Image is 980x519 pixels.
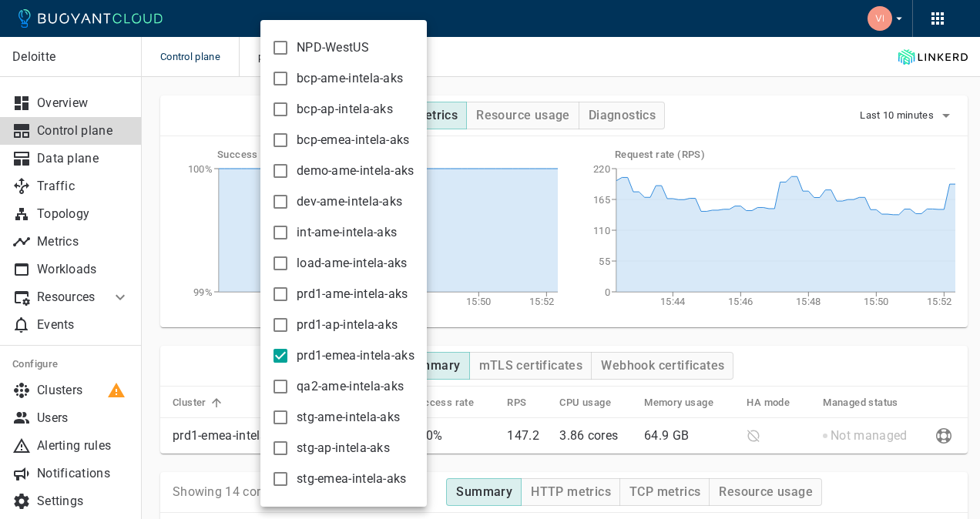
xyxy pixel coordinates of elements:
span: stg-ap-intela-aks [297,440,390,456]
span: stg-emea-intela-aks [297,471,407,487]
span: dev-ame-intela-aks [297,194,402,209]
span: bcp-emea-intela-aks [297,132,410,148]
span: load-ame-intela-aks [297,256,408,271]
span: prd1-ame-intela-aks [297,286,408,302]
span: bcp-ame-intela-aks [297,71,403,86]
span: int-ame-intela-aks [297,225,397,240]
span: demo-ame-intela-aks [297,163,414,179]
span: qa2-ame-intela-aks [297,379,404,394]
span: prd1-emea-intela-aks [297,348,414,363]
span: NPD-WestUS [297,40,369,55]
span: bcp-ap-intela-aks [297,102,393,117]
span: stg-ame-intela-aks [297,410,400,425]
span: prd1-ap-intela-aks [297,317,398,333]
